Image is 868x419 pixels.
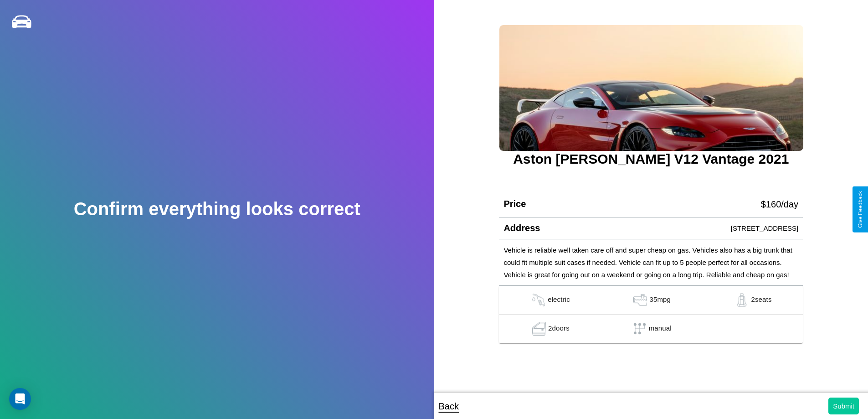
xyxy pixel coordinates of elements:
[503,244,798,281] p: Vehicle is reliable well taken care off and super cheap on gas. Vehicles also has a big trunk tha...
[529,293,548,307] img: gas
[499,151,803,167] h3: Aston [PERSON_NAME] V12 Vantage 2021
[548,293,570,307] p: electric
[9,388,31,410] div: Open Intercom Messenger
[499,286,803,343] table: simple table
[503,199,526,209] h4: Price
[733,293,751,307] img: gas
[548,322,570,336] p: 2 doors
[503,223,540,233] h4: Address
[761,196,798,212] p: $ 160 /day
[649,322,672,336] p: manual
[530,322,548,336] img: gas
[649,293,671,307] p: 35 mpg
[439,398,459,414] p: Back
[857,191,863,228] div: Give Feedback
[74,199,360,219] h2: Confirm everything looks correct
[828,398,859,414] button: Submit
[731,222,798,234] p: [STREET_ADDRESS]
[631,293,649,307] img: gas
[751,293,771,307] p: 2 seats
